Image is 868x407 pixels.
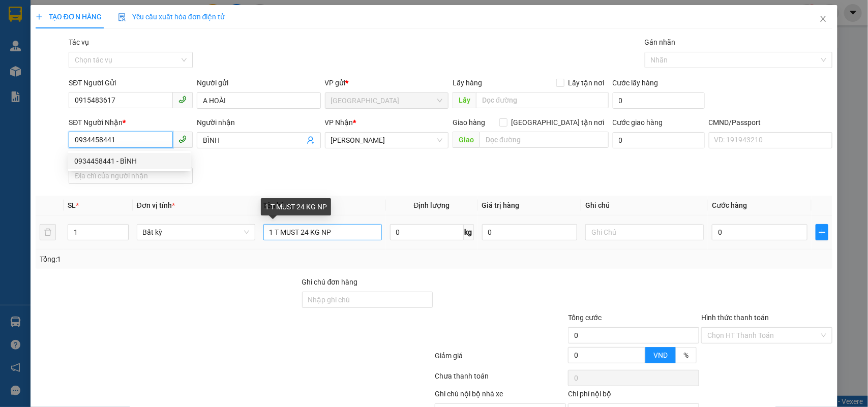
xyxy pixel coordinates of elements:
div: CMND/Passport [709,117,833,128]
span: VP Nhận [325,118,353,127]
span: Giao [453,132,480,148]
span: Đơn vị tính [137,201,175,209]
span: SG09252860 [60,23,117,34]
input: Dọc đường [480,132,609,148]
input: Ghi chú đơn hàng [302,292,433,308]
span: Ngày/ giờ gửi: [3,54,44,62]
input: Cước giao hàng [613,132,705,148]
input: Cước lấy hàng [613,92,705,109]
div: 0934458441 - BÌNH [68,153,191,169]
strong: MĐH: [36,23,116,34]
span: CTY DƯỢC PHẨM MEDVIE- [21,45,147,53]
input: 0 [482,224,578,240]
span: Lấy tận nơi [564,77,609,88]
div: Ghi chú nội bộ nhà xe [435,388,566,403]
span: Cước hàng [712,201,747,209]
input: Địa chỉ của người nhận [69,168,193,184]
span: Lấy [453,92,476,108]
label: Cước lấy hàng [613,79,659,87]
span: Bất kỳ [143,225,249,240]
input: Dọc đường [476,92,609,108]
button: plus [816,224,828,240]
img: icon [118,13,126,21]
label: Gán nhãn [645,38,676,46]
span: N.gửi: [3,45,147,53]
span: plus [816,228,828,236]
div: 1 T MUST 24 KG NP [261,198,331,215]
span: Hồ Chí Minh [331,133,443,148]
label: Hình thức thanh toán [701,314,769,322]
span: 0937336700 [81,64,122,71]
label: Ghi chú đơn hàng [302,278,358,286]
input: Ghi Chú [585,224,704,240]
span: VND [653,351,668,359]
span: phone [178,135,187,143]
div: Người nhận [197,117,321,128]
span: TẠO ĐƠN HÀNG [36,13,102,21]
div: Chi phí nội bộ [568,388,699,403]
span: [GEOGRAPHIC_DATA] tận nơi [507,117,609,128]
span: Định lượng [414,201,450,209]
label: Cước giao hàng [613,118,663,127]
span: user-add [307,136,315,144]
div: SĐT Người Nhận [69,117,193,128]
label: Tác vụ [69,38,89,46]
div: VP gửi [325,77,449,88]
input: VD: Bàn, Ghế [263,224,382,240]
span: Tên hàng: [3,74,130,81]
span: [PERSON_NAME] [44,6,85,12]
div: 0934458441 - BÌNH [74,155,185,167]
span: % [683,351,689,359]
div: SĐT Người Gửi [69,77,193,88]
span: close [819,15,827,23]
th: Ghi chú [581,196,708,215]
span: Giao hàng [453,118,485,127]
span: Tiền Giang [331,93,443,108]
span: 2 THÙNG NP 8KG, 5KG [31,71,130,82]
div: Người gửi [197,77,321,88]
div: Chưa thanh toán [434,370,567,388]
span: plus [36,13,43,20]
span: phone [178,96,187,104]
span: Yêu cầu xuất hóa đơn điện tử [118,13,225,21]
span: 0346169127 [107,45,147,53]
span: Lấy hàng [453,79,482,87]
span: 13:27:10 [DATE] [46,54,97,62]
span: N.nhận: [3,64,122,71]
div: Tổng: 1 [40,254,336,265]
span: [PERSON_NAME]- [26,64,81,71]
span: 06:50- [3,5,85,12]
span: [DATE]- [21,5,85,12]
button: delete [40,224,56,240]
div: Giảm giá [434,350,567,368]
span: kg [464,224,474,240]
span: Tổng cước [568,314,602,322]
span: SL [68,201,76,209]
span: Giá trị hàng [482,201,520,209]
button: Close [809,5,837,34]
strong: PHIẾU TRẢ HÀNG [49,14,103,21]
